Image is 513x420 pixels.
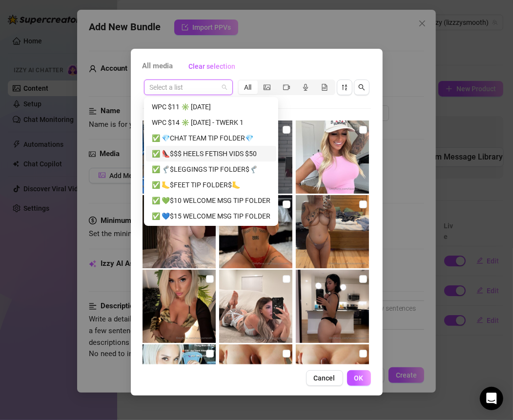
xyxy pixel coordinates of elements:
[146,193,276,208] div: ✅ 💚$10 WELCOME MSG TIP FOLDER
[354,374,364,382] span: OK
[146,99,276,115] div: WPC $11 ✳️ 1/31/25
[143,270,216,343] img: media
[152,117,270,128] div: WPC $14 ✳️ [DATE] - TWERK 1
[152,148,270,159] div: ✅ 👠$$$ HEELS FETISH VIDS $50
[143,344,216,418] img: media
[143,120,216,194] img: media
[146,115,276,130] div: WPC $14 ✳️ 5/19/24 - TWERK 1
[152,211,270,221] div: ✅ 💙$15 WELCOME MSG TIP FOLDER
[152,195,270,206] div: ✅ 💚$10 WELCOME MSG TIP FOLDER
[146,130,276,146] div: ✅ 💎CHAT TEAM TIP FOLDER💎
[296,195,369,268] img: media
[264,84,270,91] span: picture
[189,62,236,70] span: Clear selection
[152,180,270,190] div: ✅ 🦶$FEET TIP FOLDER$🦶
[143,195,216,268] img: media
[283,84,290,91] span: video-camera
[296,344,369,418] img: media
[302,84,309,91] span: audio
[358,84,365,91] span: search
[143,60,173,72] span: All media
[238,80,335,95] div: segmented control
[152,101,270,112] div: WPC $11 ✳️ [DATE]
[146,208,276,224] div: ✅ 💙$15 WELCOME MSG TIP FOLDER
[337,80,352,95] button: sort-descending
[146,146,276,161] div: ✅ 👠$$$ HEELS FETISH VIDS $50
[152,164,270,175] div: ✅ 🦿$LEGGINGS TIP FOLDER$🦿
[146,177,276,193] div: ✅ 🦶$FEET TIP FOLDER$🦶
[321,84,328,91] span: file-gif
[347,370,371,386] button: OK
[219,270,292,343] img: media
[239,80,258,94] div: All
[219,344,292,418] img: media
[146,161,276,177] div: ✅ 🦿$LEGGINGS TIP FOLDER$🦿
[480,387,503,410] div: Open Intercom Messenger
[296,120,369,194] img: media
[152,133,270,143] div: ✅ 💎CHAT TEAM TIP FOLDER💎
[219,195,292,268] img: media
[296,270,369,343] img: media
[341,84,348,91] span: sort-descending
[181,59,244,74] button: Clear selection
[314,374,335,382] span: Cancel
[306,370,343,386] button: Cancel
